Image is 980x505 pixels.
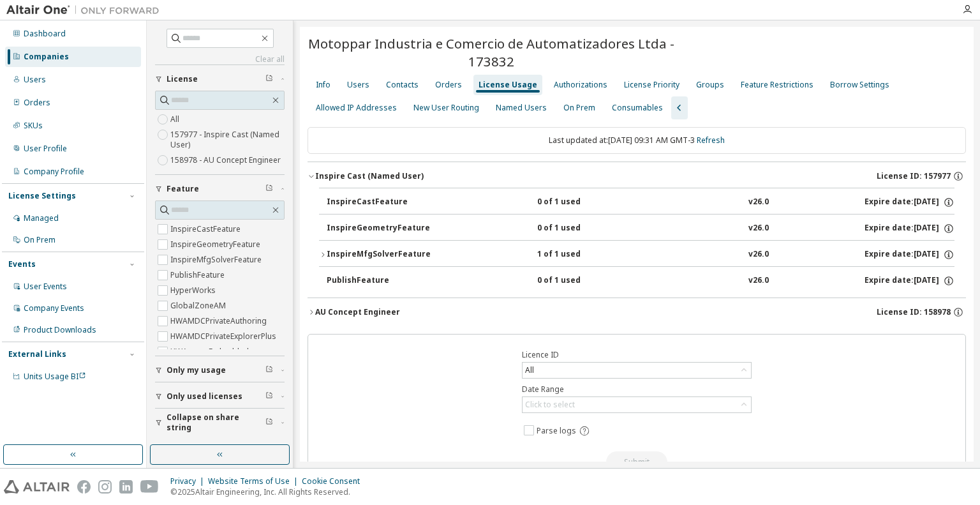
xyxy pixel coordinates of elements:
[327,223,442,234] div: InspireGeometryFeature
[24,303,84,313] div: Company Events
[170,476,208,486] div: Privacy
[265,184,273,194] span: Clear filter
[308,34,674,70] span: Motoppar Industria e Comercio de Automatizadores Ltda - 173832
[170,298,228,313] label: GlobalZoneAM
[537,249,652,260] div: 1 of 1 used
[748,197,769,208] div: v26.0
[877,171,951,181] span: License ID: 157977
[24,98,50,108] div: Orders
[170,127,285,153] label: 157977 - Inspire Cast (Named User)
[167,365,226,375] span: Only my usage
[696,80,724,90] div: Groups
[24,282,67,292] div: User Events
[606,451,667,473] button: Submit
[522,350,752,360] label: Licence ID
[24,371,86,382] span: Units Usage BI
[347,80,369,90] div: Users
[24,75,46,85] div: Users
[24,325,96,335] div: Product Downloads
[119,480,133,494] img: linkedin.svg
[537,197,652,208] div: 0 of 1 used
[748,249,769,260] div: v26.0
[315,171,424,181] div: Inspire Cast (Named User)
[624,80,679,90] div: License Priority
[8,259,36,269] div: Events
[170,344,251,359] label: HWAccessEmbedded
[155,382,285,411] button: Only used licenses
[315,307,400,317] div: AU Concept Engineer
[327,267,954,295] button: PublishFeature0 of 1 usedv26.0Expire date:[DATE]
[865,275,954,287] div: Expire date: [DATE]
[308,127,966,154] div: Last updated at: [DATE] 09:31 AM GMT-3
[697,135,725,146] a: Refresh
[6,4,166,17] img: Altair One
[386,80,419,90] div: Contacts
[302,476,367,486] div: Cookie Consent
[155,65,285,93] button: License
[479,80,537,90] div: License Usage
[554,80,607,90] div: Authorizations
[327,188,954,216] button: InspireCastFeature0 of 1 usedv26.0Expire date:[DATE]
[24,52,69,62] div: Companies
[98,480,112,494] img: instagram.svg
[24,121,43,131] div: SKUs
[612,103,663,113] div: Consumables
[170,268,227,283] label: PublishFeature
[523,363,536,377] div: All
[413,103,479,113] div: New User Routing
[308,298,966,326] button: AU Concept EngineerLicense ID: 158978
[155,54,285,64] a: Clear all
[265,391,273,402] span: Clear filter
[537,426,576,436] span: Parse logs
[8,349,66,359] div: External Links
[170,486,367,497] p: © 2025 Altair Engineering, Inc. All Rights Reserved.
[167,184,199,194] span: Feature
[327,197,442,208] div: InspireCastFeature
[265,74,273,84] span: Clear filter
[525,400,575,410] div: Click to select
[865,249,954,260] div: Expire date: [DATE]
[741,80,813,90] div: Feature Restrictions
[170,112,182,127] label: All
[167,412,265,433] span: Collapse on share string
[4,480,70,494] img: altair_logo.svg
[155,175,285,203] button: Feature
[170,222,243,237] label: InspireCastFeature
[316,80,330,90] div: Info
[170,153,283,168] label: 158978 - AU Concept Engineer
[24,213,59,223] div: Managed
[830,80,889,90] div: Borrow Settings
[170,313,269,329] label: HWAMDCPrivateAuthoring
[24,235,56,245] div: On Prem
[435,80,462,90] div: Orders
[308,162,966,190] button: Inspire Cast (Named User)License ID: 157977
[24,29,66,39] div: Dashboard
[496,103,547,113] div: Named Users
[319,241,954,269] button: InspireMfgSolverFeature1 of 1 usedv26.0Expire date:[DATE]
[748,223,769,234] div: v26.0
[537,275,652,287] div: 0 of 1 used
[865,197,954,208] div: Expire date: [DATE]
[170,237,263,252] label: InspireGeometryFeature
[265,418,273,428] span: Clear filter
[24,144,67,154] div: User Profile
[140,480,159,494] img: youtube.svg
[155,356,285,384] button: Only my usage
[327,215,954,243] button: InspireGeometryFeature0 of 1 usedv26.0Expire date:[DATE]
[327,249,442,260] div: InspireMfgSolverFeature
[523,397,751,412] div: Click to select
[327,275,442,287] div: PublishFeature
[265,365,273,375] span: Clear filter
[563,103,595,113] div: On Prem
[537,223,652,234] div: 0 of 1 used
[523,363,751,378] div: All
[208,476,302,486] div: Website Terms of Use
[77,480,91,494] img: facebook.svg
[522,384,752,395] label: Date Range
[24,167,84,177] div: Company Profile
[170,252,264,268] label: InspireMfgSolverFeature
[877,307,951,317] span: License ID: 158978
[865,223,954,234] div: Expire date: [DATE]
[316,103,397,113] div: Allowed IP Addresses
[8,191,76,201] div: License Settings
